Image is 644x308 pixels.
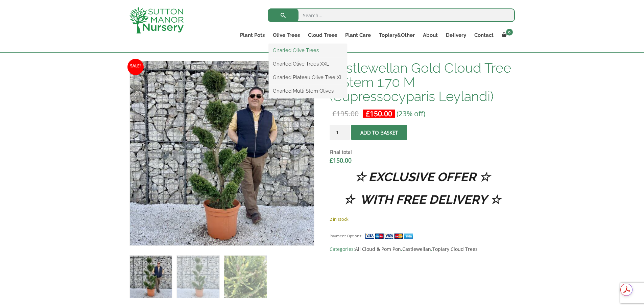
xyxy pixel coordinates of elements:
a: Plant Pots [236,30,269,40]
a: Gnarled Olive Trees [269,45,347,55]
span: £ [332,109,336,118]
button: Add to basket [351,125,407,140]
bdi: 150.00 [330,156,352,164]
img: logo [129,7,184,33]
span: 0 [506,29,513,35]
bdi: 195.00 [332,109,359,118]
img: payment supported [365,233,415,240]
a: Plant Care [341,30,375,40]
a: Cloud Trees [304,30,341,40]
a: Topiary&Other [375,30,419,40]
a: Castlewellan [402,246,431,252]
a: 0 [498,30,515,40]
img: Castlewellan Gold Cloud Tree S Stem 1.70 M (Cupressocyparis Leylandi) - Image 2 [177,256,219,298]
p: 2 in stock [330,215,515,223]
a: Gnarled Olive Trees XXL [269,59,347,69]
span: (23% off) [397,109,425,118]
bdi: 150.00 [366,109,392,118]
small: Payment Options: [330,233,362,238]
dt: Final total [330,148,515,156]
span: £ [330,156,333,164]
input: Product quantity [330,125,350,140]
input: Search... [268,8,515,22]
a: All Cloud & Pom Pon [355,246,401,252]
a: About [419,30,442,40]
img: Castlewellan Gold Cloud Tree S Stem 1.70 M (Cupressocyparis Leylandi) - Image 3 [224,256,266,298]
a: Delivery [442,30,470,40]
h1: Castlewellan Gold Cloud Tree S Stem 1.70 M (Cupressocyparis Leylandi) [330,61,515,103]
a: Contact [470,30,498,40]
a: Gnarled Plateau Olive Tree XL [269,72,347,82]
a: Olive Trees [269,30,304,40]
span: Categories: , , [330,245,515,253]
a: Topiary Cloud Trees [432,246,478,252]
img: Castlewellan Gold Cloud Tree S Stem 1.70 M (Cupressocyparis Leylandi) [130,256,172,298]
span: Sale! [127,59,144,75]
strong: ☆ WITH FREE DELIVERY ☆ [343,192,501,207]
strong: ☆ EXCLUSIVE OFFER ☆ [355,170,490,184]
span: £ [366,109,370,118]
a: Gnarled Multi Stem Olives [269,86,347,96]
